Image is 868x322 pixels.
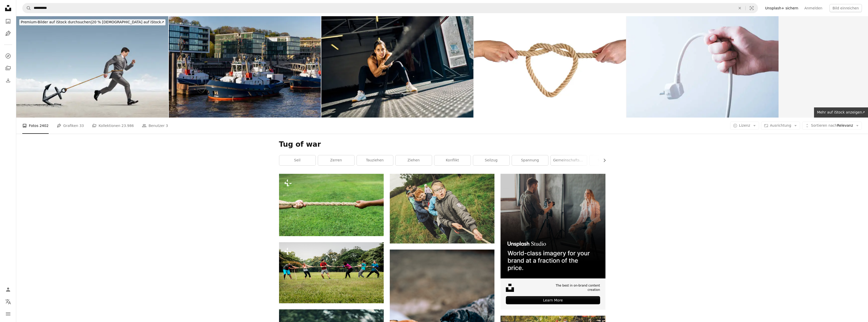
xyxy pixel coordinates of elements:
a: Benutzer 3 [142,118,168,134]
img: Sportlerin, die in einem Fitnessstudio einen Gewichtsschlitten zieht. Vorderansicht einer Frau, d... [321,16,473,118]
span: Ausrichtung [770,123,791,127]
button: Unsplash suchen [23,3,31,13]
img: file-1631678316303-ed18b8b5cb9cimage [506,284,514,292]
a: Unsplash+ sichern [762,4,801,12]
a: Mehr auf iStock anzeigen↗ [814,107,868,118]
a: Kollektionen [3,63,13,73]
span: 33 [79,123,84,128]
h1: Tug of war [279,140,605,149]
a: Entdecken [3,51,13,61]
button: Lizenz [730,122,759,130]
span: Lizenz [739,123,750,127]
a: Grafiken [3,28,13,39]
a: Seil [279,155,316,165]
a: Grafiken 33 [57,118,84,134]
button: Löschen [734,3,745,13]
button: Visuelle Suche [746,3,758,13]
span: Mehr auf iStock anzeigen ↗ [817,110,865,114]
a: Seilzug [473,155,509,165]
button: Menü [3,309,13,319]
a: Bisherige Downloads [3,75,13,85]
button: Sortieren nachRelevanz [802,122,862,130]
div: Learn More [506,296,600,304]
a: Anmelden / Registrieren [3,285,13,295]
img: Team tritt im Tauziehen an [279,242,384,303]
a: Ziehen [396,155,432,165]
button: Ausrichtung [761,122,800,130]
a: Seil ziehen [589,155,626,165]
button: Bild einreichen [829,4,862,12]
span: 3 [166,123,168,128]
a: Gemeinschaftsarbeit [551,155,587,165]
img: Männliche Hand, die eine Stromkabel - sparen Energiekonzept [626,16,779,118]
a: Spannung [512,155,548,165]
button: Sprache [3,297,13,307]
a: group of children pulling brown rope [390,206,494,211]
img: Nahaufnahme einer Hand, die am Seil zieht, im Tauziehen [279,174,384,236]
a: Premium-Bilder auf iStock durchsuchen|20 % [DEMOGRAPHIC_DATA] auf iStock↗ [16,16,169,28]
img: Macht stuggle [474,16,626,118]
a: Fotos [3,16,13,26]
button: Liste nach rechts verschieben [600,155,605,165]
span: 20 % [DEMOGRAPHIC_DATA] auf iStock ↗ [21,20,164,24]
a: Nahaufnahme einer Hand, die am Seil zieht, im Tauziehen [279,203,384,207]
a: The best in on-brand content creationLearn More [501,174,605,310]
span: Sortieren nach [811,123,837,127]
a: Team tritt im Tauziehen an [279,270,384,275]
a: Tauziehen [357,155,393,165]
a: Konflikt [434,155,471,165]
img: group of children pulling brown rope [390,174,494,243]
a: zerren [318,155,354,165]
img: Viele moderne, leistungsstarke Schlepper-Serviceteams reihten sich bei abendlichem Sonnenuntergan... [169,16,321,118]
a: Anmelden [801,4,825,12]
span: Premium-Bilder auf iStock durchsuchen | [21,20,92,24]
img: file-1715651741414-859baba4300dimage [501,174,605,278]
a: Kollektionen 23.986 [92,118,134,134]
img: Geschäftsmann kämpft darum, zu laufen, während er einen Anker zieht [16,16,168,118]
form: Finden Sie Bildmaterial auf der ganzen Webseite [22,3,758,13]
span: Relevanz [811,123,853,128]
span: The best in on-brand content creation [542,283,600,292]
span: 23.986 [121,123,134,128]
